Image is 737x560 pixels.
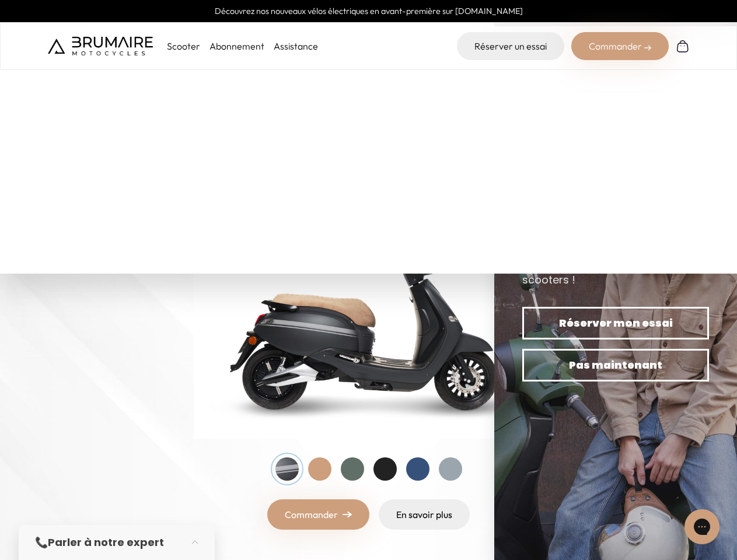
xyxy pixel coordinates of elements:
img: Brumaire Motocycles [48,37,153,55]
a: Commander [267,499,369,530]
a: Abonnement [209,40,264,52]
a: Assistance [274,40,318,52]
a: Réserver un essai [457,32,564,60]
p: Scooter [167,39,200,53]
a: En savoir plus [379,499,470,530]
iframe: Gorgias live chat messenger [679,505,725,548]
img: Panier [676,39,690,53]
div: Commander [571,32,669,60]
img: right-arrow-2.png [644,44,651,51]
img: right-arrow.png [343,511,352,518]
